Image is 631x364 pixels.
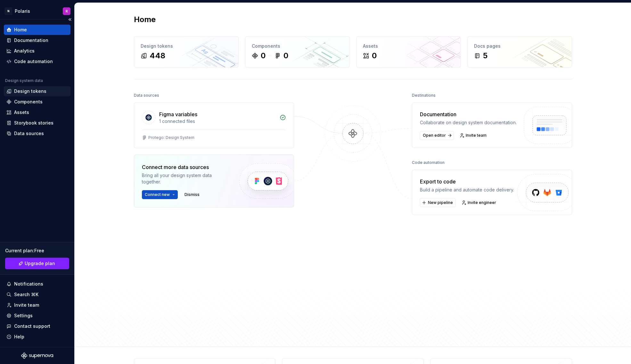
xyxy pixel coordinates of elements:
div: Documentation [420,110,517,118]
a: Code automation [4,56,70,67]
div: Notifications [14,281,43,287]
a: Assets [4,107,70,117]
span: Dismiss [184,192,200,197]
div: Build a pipeline and automate code delivery. [420,187,514,193]
div: Storybook stories [14,120,53,126]
div: Design tokens [141,43,232,49]
div: Code automation [14,58,53,65]
div: Polaris [15,8,30,14]
div: 448 [150,51,165,61]
div: Bring all your design system data together. [142,172,228,185]
a: Design tokens [4,86,70,96]
div: Invite team [14,302,39,308]
div: Home [14,27,27,33]
a: Upgrade plan [5,258,69,269]
a: Documentation [4,35,70,45]
h2: Home [134,14,156,25]
div: Contact support [14,323,50,329]
span: Open editor [423,133,446,138]
a: Storybook stories [4,118,70,128]
svg: Supernova Logo [21,352,53,359]
span: New pipeline [428,200,453,205]
a: Docs pages5 [467,36,572,68]
a: Analytics [4,46,70,56]
button: New pipeline [420,198,456,207]
div: Design tokens [14,88,46,94]
a: Home [4,25,70,35]
button: Dismiss [182,190,202,199]
div: Settings [14,312,33,319]
button: Notifications [4,279,70,289]
div: 0 [261,51,266,61]
a: Open editor [420,131,454,140]
div: Assets [363,43,454,49]
a: Components [4,97,70,107]
div: Design system data [5,78,43,83]
div: 5 [483,51,488,61]
button: Connect new [142,190,178,199]
span: Invite team [466,133,487,138]
a: Data sources [4,128,70,139]
a: Assets0 [356,36,461,68]
a: Design tokens448 [134,36,239,68]
div: Protego: Design System [148,135,194,140]
div: Help [14,334,24,340]
div: R [66,9,68,14]
span: Upgrade plan [25,260,55,267]
div: Components [252,43,343,49]
a: Invite team [4,300,70,310]
span: Connect new [145,192,170,197]
div: Code automation [412,158,445,167]
a: Settings [4,311,70,321]
a: Invite engineer [460,198,499,207]
div: Data sources [14,130,44,137]
div: Figma variables [159,110,197,118]
div: N [4,7,12,15]
button: Contact support [4,321,70,331]
div: 1 connected files [159,118,276,125]
div: Docs pages [474,43,565,49]
button: Collapse sidebar [65,15,74,24]
div: Components [14,99,43,105]
div: Export to code [420,178,514,185]
div: Analytics [14,48,35,54]
div: Destinations [412,91,436,100]
button: NPolarisR [1,4,73,18]
a: Invite team [458,131,489,140]
button: Help [4,332,70,342]
a: Components00 [245,36,350,68]
div: Data sources [134,91,159,100]
a: Figma variables1 connected filesProtego: Design System [134,102,294,148]
div: Current plan : Free [5,247,69,254]
button: Search ⌘K [4,289,70,300]
div: Assets [14,109,29,116]
div: Documentation [14,37,48,44]
div: Search ⌘K [14,291,38,298]
div: 0 [283,51,288,61]
div: Connect more data sources [142,163,228,171]
div: Collaborate on design system documentation. [420,119,517,126]
div: 0 [372,51,377,61]
span: Invite engineer [468,200,496,205]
